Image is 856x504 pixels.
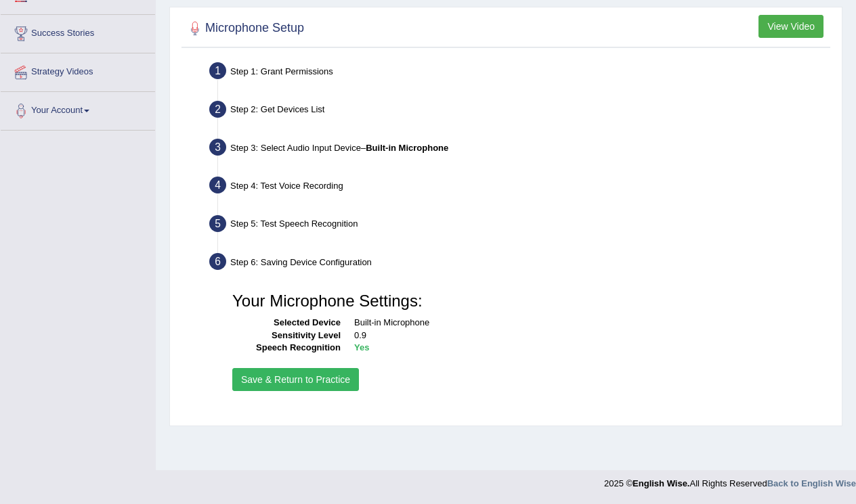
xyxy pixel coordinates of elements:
[758,15,823,38] button: View Video
[1,53,155,87] a: Strategy Videos
[232,292,820,310] h3: Your Microphone Settings:
[203,58,836,88] div: Step 1: Grant Permissions
[185,18,304,39] h2: Microphone Setup
[366,143,448,153] b: Built-in Microphone
[203,249,836,279] div: Step 6: Saving Device Configuration
[1,92,155,126] a: Your Account
[203,97,836,127] div: Step 2: Get Devices List
[232,329,341,342] dt: Sensitivity Level
[633,478,689,488] strong: English Wise.
[232,368,359,391] button: Save & Return to Practice
[203,135,836,164] div: Step 3: Select Audio Input Device
[354,317,820,329] dd: Built-in Microphone
[232,342,341,354] dt: Speech Recognition
[767,478,856,488] a: Back to English Wise
[361,143,448,153] span: –
[354,342,369,352] b: Yes
[203,173,836,202] div: Step 4: Test Voice Recording
[604,470,856,490] div: 2025 © All Rights Reserved
[232,317,341,329] dt: Selected Device
[203,211,836,241] div: Step 5: Test Speech Recognition
[354,329,820,342] dd: 0.9
[1,15,155,49] a: Success Stories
